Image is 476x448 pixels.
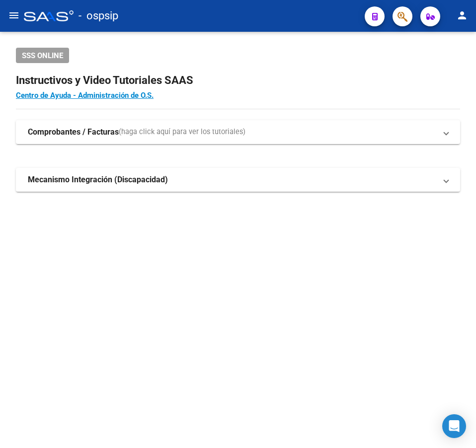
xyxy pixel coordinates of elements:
[79,5,118,27] span: - ospsip
[28,174,168,185] strong: Mecanismo Integración (Discapacidad)
[16,120,460,144] mat-expansion-panel-header: Comprobantes / Facturas(haga click aquí para ver los tutoriales)
[22,51,63,60] span: SSS ONLINE
[16,168,460,192] mat-expansion-panel-header: Mecanismo Integración (Discapacidad)
[119,127,245,138] span: (haga click aquí para ver los tutoriales)
[16,48,69,63] button: SSS ONLINE
[16,71,460,90] h2: Instructivos y Video Tutoriales SAAS
[8,9,20,21] mat-icon: menu
[16,91,154,100] a: Centro de Ayuda - Administración de O.S.
[456,9,468,21] mat-icon: person
[442,414,466,438] div: Open Intercom Messenger
[28,127,119,138] strong: Comprobantes / Facturas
